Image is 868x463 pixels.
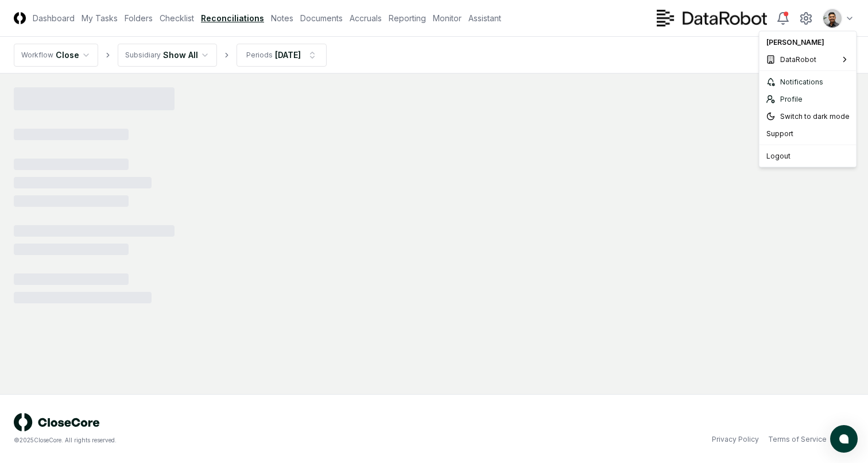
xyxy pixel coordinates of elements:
[762,125,854,142] div: Support
[762,108,854,125] div: Switch to dark mode
[762,91,854,108] a: Profile
[762,74,854,91] a: Notifications
[762,148,854,165] div: Logout
[780,55,816,65] span: DataRobot
[762,34,854,51] div: [PERSON_NAME]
